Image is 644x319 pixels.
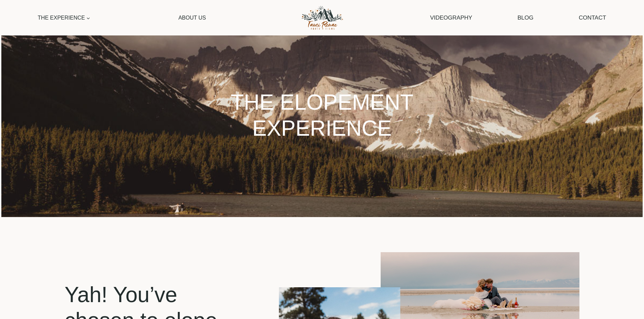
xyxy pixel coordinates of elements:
img: Tami Renae Photo & Films Logo [294,4,350,32]
nav: Secondary [427,9,610,26]
a: The Experience [34,10,94,25]
a: About Us [175,10,209,25]
span: The Experience [38,14,91,22]
h1: THE ELOPEMENT EXPERIENCE [200,89,444,141]
a: Contact [575,9,610,26]
nav: Primary [34,10,209,25]
a: Videography [427,9,476,26]
a: Blog [514,9,537,26]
